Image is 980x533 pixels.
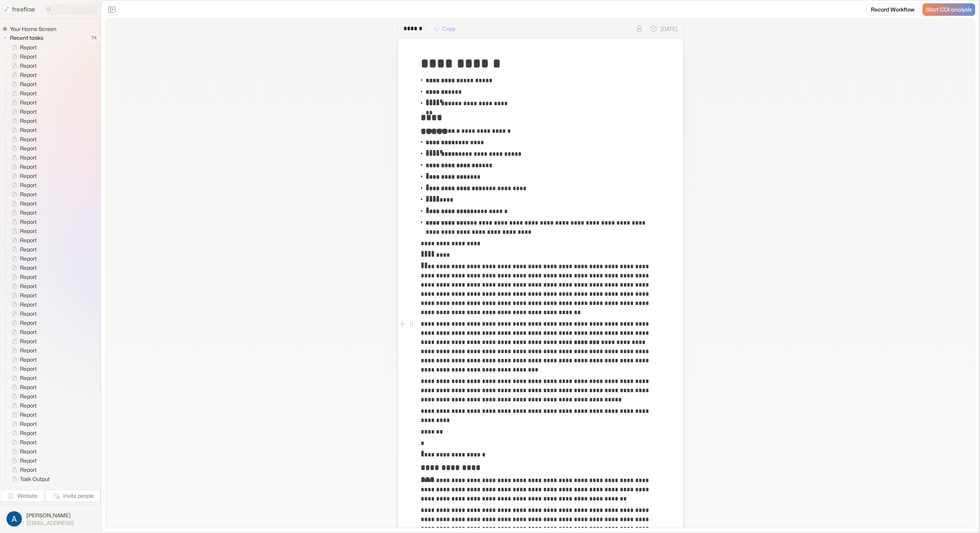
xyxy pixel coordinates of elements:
[5,162,40,171] a: Report
[18,200,39,207] span: Report
[407,319,416,329] button: Open block menu
[106,3,118,16] button: Close the sidebar
[5,401,40,410] a: Report
[18,356,39,363] span: Report
[18,310,39,318] span: Report
[18,292,39,299] span: Report
[18,227,39,235] span: Report
[18,135,39,143] span: Report
[18,71,39,79] span: Report
[5,383,40,392] a: Report
[5,208,40,217] a: Report
[2,25,59,33] a: Your Home Screen
[5,337,40,346] a: Report
[18,172,39,180] span: Report
[5,438,40,447] a: Report
[5,429,40,438] a: Report
[7,511,22,526] img: profile
[18,154,39,161] span: Report
[5,181,40,190] a: Report
[8,25,59,33] span: Your Home Screen
[5,199,40,208] a: Report
[18,163,39,171] span: Report
[5,263,40,272] a: Report
[5,474,53,484] a: Task Output
[926,7,972,13] span: Start COI analysis
[18,191,39,198] span: Report
[18,264,39,272] span: Report
[923,3,975,16] a: Start COI analysis
[5,346,40,355] a: Report
[5,89,40,98] a: Report
[5,98,40,107] a: Report
[5,171,40,181] a: Report
[18,448,39,455] span: Report
[18,255,39,262] span: Report
[18,383,39,391] span: Report
[5,300,40,309] a: Report
[26,512,74,519] span: [PERSON_NAME]
[18,99,39,106] span: Report
[18,365,39,373] span: Report
[46,490,101,502] button: Invite people
[18,402,39,409] span: Report
[5,456,40,465] a: Report
[5,217,40,227] a: Report
[2,33,46,42] button: Recent tasks
[5,419,40,429] a: Report
[18,117,39,125] span: Report
[660,25,678,33] p: [DATE]
[5,126,40,135] a: Report
[88,33,101,43] span: 74
[18,246,39,253] span: Report
[5,364,40,373] a: Report
[18,420,39,428] span: Report
[18,44,39,51] span: Report
[3,5,35,14] a: freeflow
[5,373,40,383] a: Report
[5,116,40,126] a: Report
[18,393,39,400] span: Report
[5,52,40,61] a: Report
[18,126,39,134] span: Report
[5,282,40,291] a: Report
[5,144,40,153] a: Report
[18,209,39,217] span: Report
[5,80,40,89] a: Report
[5,328,40,337] a: Report
[5,392,40,401] a: Report
[18,337,39,345] span: Report
[18,145,39,152] span: Report
[5,190,40,199] a: Report
[5,245,40,254] a: Report
[18,466,39,474] span: Report
[5,484,53,493] a: Task Output
[18,62,39,70] span: Report
[5,153,40,162] a: Report
[5,236,40,245] a: Report
[18,411,39,419] span: Report
[866,3,920,16] a: Record Workflow
[18,80,39,88] span: Report
[18,273,39,281] span: Report
[5,135,40,144] a: Report
[18,181,39,189] span: Report
[5,447,40,456] a: Report
[12,5,35,14] p: freeflow
[18,218,39,226] span: Report
[18,282,39,290] span: Report
[18,457,39,465] span: Report
[5,355,40,364] a: Report
[5,272,40,282] a: Report
[5,43,40,52] a: Report
[18,484,52,492] span: Task Output
[18,429,39,437] span: Report
[398,319,407,329] button: Add block
[18,347,39,354] span: Report
[26,520,74,526] span: [EMAIL_ADDRESS]
[18,301,39,308] span: Report
[5,465,40,474] a: Report
[18,438,39,446] span: Report
[5,309,40,318] a: Report
[5,410,40,419] a: Report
